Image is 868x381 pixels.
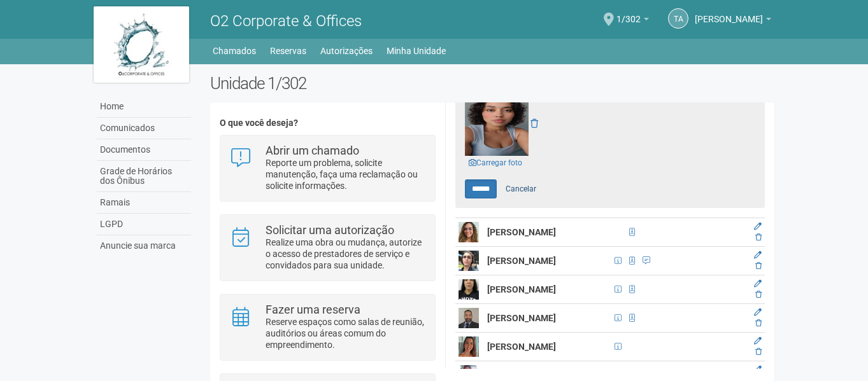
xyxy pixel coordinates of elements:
strong: Abrir um chamado [266,144,359,157]
a: Remover [530,118,538,128]
img: user.png [459,222,479,242]
a: Abrir um chamado Reporte um problema, solicite manutenção, faça uma reclamação ou solicite inform... [230,145,425,191]
a: Excluir membro [755,347,762,356]
a: Home [97,96,191,118]
a: LGPD [97,214,191,235]
p: Reporte um problema, solicite manutenção, faça uma reclamação ou solicite informações. [266,157,425,191]
strong: Fazer uma reserva [266,303,360,316]
h4: O que você deseja? [220,118,436,128]
a: Excluir membro [755,233,762,242]
a: Carregar foto [465,156,526,170]
a: Editar membro [754,308,762,317]
a: Editar membro [754,222,762,231]
img: user.png [459,336,479,357]
strong: [PERSON_NAME] [487,284,556,294]
a: [PERSON_NAME] [695,16,771,26]
p: Realize uma obra ou mudança, autorize o acesso de prestadores de serviço e convidados para sua un... [266,237,425,271]
a: Excluir membro [755,319,762,328]
span: O2 Corporate & Offices [210,12,362,30]
a: Anuncie sua marca [97,235,191,256]
a: Minha Unidade [387,42,446,60]
a: Autorizações [320,42,373,60]
a: Solicitar uma autorização Realize uma obra ou mudança, autorize o acesso de prestadores de serviç... [230,225,425,271]
a: Editar membro [754,365,762,374]
a: Grade de Horários dos Ônibus [97,161,191,192]
span: 1/302 [616,2,641,24]
img: user.png [459,308,479,328]
strong: [PERSON_NAME] [487,313,556,323]
a: 1/302 [616,16,649,26]
img: GetFile [465,92,529,156]
a: Fazer uma reserva Reserve espaços como salas de reunião, auditórios ou áreas comum do empreendime... [230,304,425,350]
img: user.png [459,251,479,271]
a: Comunicados [97,118,191,139]
strong: [PERSON_NAME] [487,256,556,266]
a: Editar membro [754,251,762,260]
a: Editar membro [754,336,762,345]
strong: [PERSON_NAME] [487,227,556,237]
a: Excluir membro [755,261,762,270]
a: TA [668,8,688,29]
a: Reservas [270,42,306,60]
a: Excluir membro [755,290,762,299]
a: Documentos [97,139,191,161]
p: Reserve espaços como salas de reunião, auditórios ou áreas comum do empreendimento. [266,316,425,350]
a: Cancelar [499,179,543,198]
strong: [PERSON_NAME] [487,342,556,352]
img: user.png [459,279,479,300]
a: Ramais [97,192,191,214]
strong: Solicitar uma autorização [266,223,394,237]
span: Thamiris Abdala [695,2,763,24]
h2: Unidade 1/302 [210,74,775,93]
a: Editar membro [754,279,762,288]
img: logo.jpg [94,6,189,83]
a: Chamados [213,42,256,60]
